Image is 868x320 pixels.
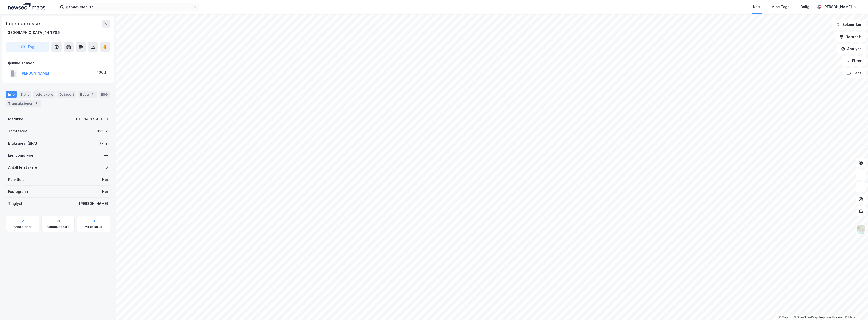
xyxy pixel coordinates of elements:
button: Datasett [835,32,866,42]
div: Eiendomstype [8,152,33,158]
div: 1 [90,92,95,97]
div: [PERSON_NAME] [79,201,108,207]
div: Punktleie [8,176,25,183]
div: [GEOGRAPHIC_DATA], 14/1786 [6,30,60,36]
button: Tags [843,68,866,78]
img: logo.a4113a55bc3d86da70a041830d287a7e.svg [8,3,45,11]
div: Transaksjoner [6,100,41,107]
div: Nei [102,189,108,195]
a: Mapbox [779,316,793,319]
div: Kart [753,4,760,10]
button: Analyse [837,44,866,54]
div: Miljøstatus [85,225,102,229]
div: 100% [97,69,107,75]
div: — [104,152,108,158]
div: 1 [34,101,39,106]
div: Tinglyst [8,201,22,207]
div: Bolig [801,4,809,10]
a: Improve this map [819,316,844,319]
div: ESG [99,91,110,98]
div: 77 ㎡ [99,140,108,146]
div: Kommunekart [47,225,69,229]
div: 0 [105,164,108,170]
div: Datasett [57,91,76,98]
div: Antall leietakere [8,164,37,170]
div: Hjemmelshaver [6,60,110,66]
div: Festegrunn [8,189,28,195]
div: Leietakere [33,91,55,98]
input: Søk på adresse, matrikkel, gårdeiere, leietakere eller personer [64,3,193,11]
div: Arealplaner [14,225,32,229]
button: Bokmerker [832,20,866,30]
img: Z [856,225,866,234]
div: Eiere [19,91,31,98]
div: Kontrollprogram for chat [843,296,868,320]
button: Filter [842,56,866,66]
div: Ingen adresse [6,20,41,28]
div: Matrikkel [8,116,24,122]
div: 1 025 ㎡ [94,128,108,134]
div: Bygg [78,91,97,98]
div: Nei [102,176,108,183]
button: Tag [6,42,49,52]
div: Bruksareal (BRA) [8,140,37,146]
div: Mine Tags [771,4,790,10]
div: Tomteareal [8,128,28,134]
div: [PERSON_NAME] [823,4,852,10]
iframe: Chat Widget [843,296,868,320]
div: Info [6,91,17,98]
a: OpenStreetMap [794,316,818,319]
div: 1103-14-1786-0-0 [74,116,108,122]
